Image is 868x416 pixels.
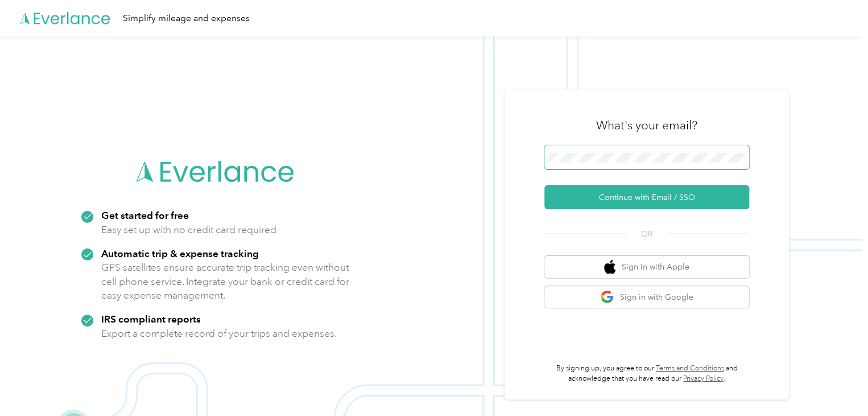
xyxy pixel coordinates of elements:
[101,327,337,341] p: Export a complete record of your trips and expenses.
[656,364,724,373] a: Terms and Conditions
[544,256,749,278] button: apple logoSign in with Apple
[544,364,749,384] p: By signing up, you agree to our and acknowledge that you have read our .
[627,228,667,240] span: OR
[544,185,749,209] button: Continue with Email / SSO
[101,223,276,237] p: Easy set up with no credit card required
[544,286,749,308] button: google logoSign in with Google
[123,11,250,26] div: Simplify mileage and expenses
[604,260,615,274] img: apple logo
[101,313,201,325] strong: IRS compliant reports
[101,247,259,259] strong: Automatic trip & expense tracking
[683,374,724,383] a: Privacy Policy
[101,209,189,221] strong: Get started for free
[596,117,697,133] h3: What's your email?
[101,260,350,303] p: GPS satellites ensure accurate trip tracking even without cell phone service. Integrate your bank...
[600,290,614,304] img: google logo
